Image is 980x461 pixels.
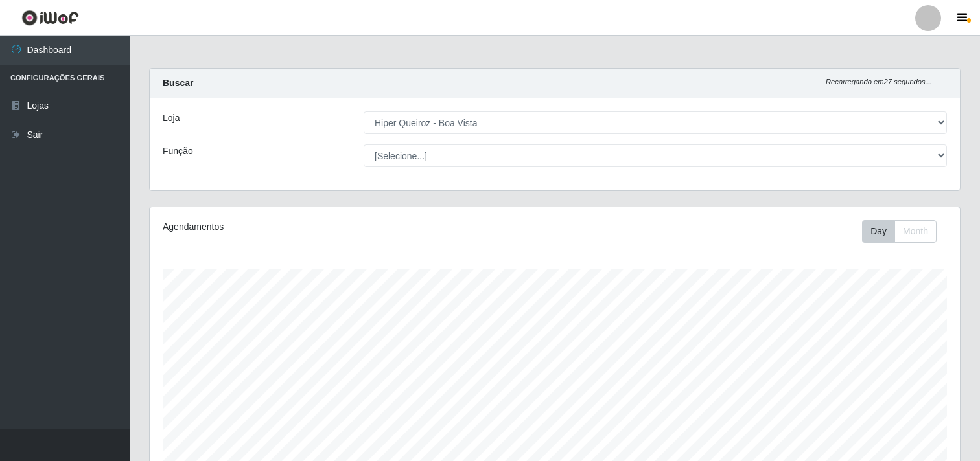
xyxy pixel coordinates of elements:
div: Toolbar with button groups [862,220,947,243]
button: Day [862,220,895,243]
div: Agendamentos [163,220,478,234]
label: Função [163,144,193,158]
img: CoreUI Logo [21,10,79,26]
button: Month [894,220,937,243]
div: First group [862,220,937,243]
i: Recarregando em 27 segundos... [826,78,931,85]
strong: Buscar [163,78,193,88]
label: Loja [163,111,180,125]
